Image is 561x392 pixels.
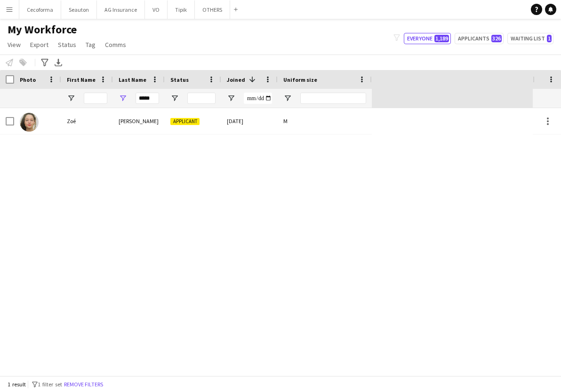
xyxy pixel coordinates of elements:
span: Last Name [119,76,146,83]
img: Zoé Ira-Flynn [20,113,39,132]
span: First Name [67,76,96,83]
app-action-btn: Export XLSX [53,57,64,68]
span: Photo [20,76,36,83]
button: Cecoforma [19,0,61,19]
button: Open Filter Menu [67,94,75,102]
a: Tag [82,39,99,51]
button: Open Filter Menu [283,94,292,102]
span: Status [58,40,76,49]
button: Remove filters [62,379,105,390]
span: 326 [491,35,502,42]
button: Everyone1,189 [404,33,451,44]
div: [PERSON_NAME] [113,108,165,134]
span: Status [170,76,189,83]
button: OTHERS [195,0,230,19]
a: Export [26,39,52,51]
a: Status [54,39,80,51]
input: Uniform size Filter Input [300,93,366,104]
app-action-btn: Advanced filters [39,57,50,68]
button: Applicants326 [455,33,504,44]
span: My Workforce [8,23,77,37]
button: VO [145,0,168,19]
span: 1 [547,35,552,42]
div: Zoé [61,108,113,134]
button: AG Insurance [97,0,145,19]
a: Comms [101,39,130,51]
button: Seauton [61,0,97,19]
span: Applicant [170,118,200,125]
span: Comms [105,40,126,49]
button: Waiting list1 [507,33,553,44]
span: Joined [227,76,245,83]
input: First Name Filter Input [84,93,107,104]
button: Tipik [168,0,195,19]
input: Last Name Filter Input [136,93,159,104]
span: M [283,118,288,125]
span: 1,189 [434,35,449,42]
span: 1 filter set [38,381,62,388]
span: View [8,40,21,49]
div: [DATE] [221,108,278,134]
span: Export [30,40,48,49]
span: Tag [86,40,96,49]
button: Open Filter Menu [170,94,179,102]
button: Open Filter Menu [119,94,127,102]
input: Status Filter Input [187,93,216,104]
input: Joined Filter Input [244,93,272,104]
a: View [4,39,24,51]
span: Uniform size [283,76,317,83]
button: Open Filter Menu [227,94,235,102]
